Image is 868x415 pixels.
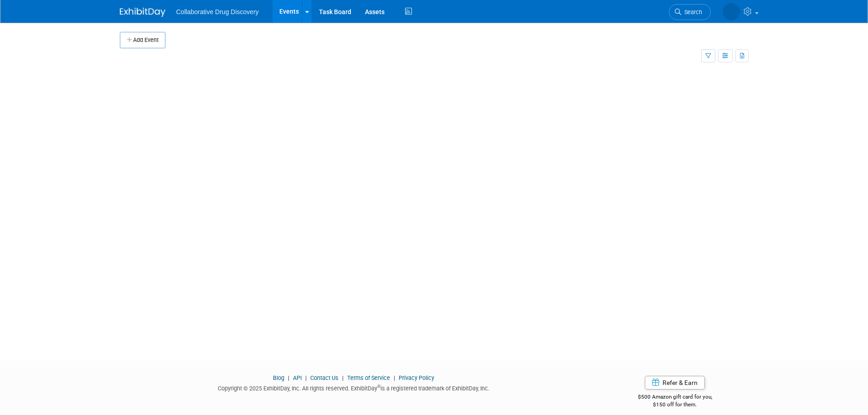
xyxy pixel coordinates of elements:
sup: ® [377,384,380,389]
a: Terms of Service [347,374,390,381]
div: $500 Amazon gift card for you, [601,387,749,408]
span: | [303,374,309,381]
button: Add Event [120,32,165,48]
div: $150 off for them. [601,401,749,409]
span: | [286,374,292,381]
a: API [293,374,302,381]
a: Blog [273,374,284,381]
span: | [340,374,346,381]
a: Contact Us [310,374,339,381]
span: | [391,374,397,381]
a: Refer & Earn [645,376,705,389]
span: Collaborative Drug Discovery [176,8,259,15]
img: ExhibitDay [120,8,165,17]
span: Search [681,9,702,15]
a: Search [669,4,711,20]
img: Jessica Spencer [723,3,740,20]
a: Privacy Policy [399,374,434,381]
div: Copyright © 2025 ExhibitDay, Inc. All rights reserved. ExhibitDay is a registered trademark of Ex... [120,382,588,393]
